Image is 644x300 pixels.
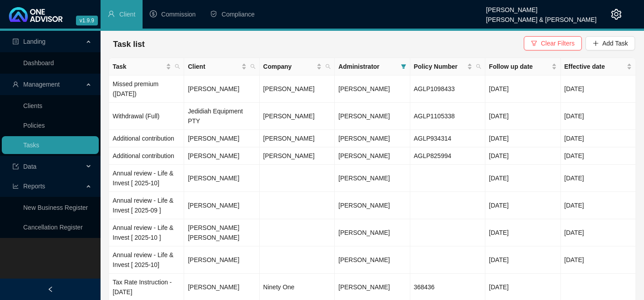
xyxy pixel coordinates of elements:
div: [PERSON_NAME] & [PERSON_NAME] [486,12,597,22]
td: Annual review - Life & Invest [ 2025-09 ] [109,192,184,219]
a: Clients [23,102,42,109]
span: Add Task [602,38,628,48]
td: Additional contribution [109,130,184,147]
a: Cancellation Register [23,224,83,231]
span: search [325,64,331,69]
th: Follow up date [485,58,560,75]
span: search [324,60,333,73]
td: AGLP825994 [410,147,485,165]
span: Company [263,62,315,71]
span: [PERSON_NAME] [338,256,390,263]
span: Follow up date [489,62,549,71]
td: [PERSON_NAME] [184,130,259,147]
span: search [248,60,257,73]
td: [DATE] [485,103,560,130]
img: 2df55531c6924b55f21c4cf5d4484680-logo-light.svg [9,7,63,22]
th: Effective date [561,58,636,75]
span: Compliance [222,11,255,18]
td: [DATE] [561,219,636,246]
td: AGLP1105338 [410,103,485,130]
td: Annual review - Life & Invest [ 2025-10] [109,165,184,192]
th: Policy Number [410,58,485,75]
td: [PERSON_NAME] [184,147,259,165]
span: user [108,10,115,17]
span: filter [399,60,408,73]
td: [PERSON_NAME] [260,130,335,147]
td: [DATE] [485,246,560,274]
td: [DATE] [485,75,560,103]
span: import [13,163,19,170]
td: Missed premium ([DATE]) [109,75,184,103]
td: [PERSON_NAME] [184,75,259,103]
span: Reports [23,183,45,190]
td: AGLP934314 [410,130,485,147]
td: Annual review - Life & Invest [ 2025-10] [109,246,184,274]
span: [PERSON_NAME] [338,229,390,236]
span: search [250,64,256,69]
a: Policies [23,122,45,129]
th: Company [260,58,335,75]
span: search [173,60,182,73]
span: left [47,286,54,292]
span: Landing [23,38,46,45]
td: [DATE] [561,103,636,130]
td: [PERSON_NAME] [260,75,335,103]
td: [DATE] [485,165,560,192]
span: [PERSON_NAME] [338,175,390,182]
th: Task [109,58,184,75]
span: Commission [161,11,196,18]
span: [PERSON_NAME] [338,85,390,92]
td: [DATE] [561,147,636,165]
span: plus [593,40,599,46]
span: Data [23,163,37,170]
span: [PERSON_NAME] [338,202,390,209]
span: Client [188,62,239,71]
td: [DATE] [561,246,636,274]
td: [DATE] [561,130,636,147]
td: Jedidiah Equipment PTY [184,103,259,130]
td: [DATE] [561,165,636,192]
span: user [13,81,19,87]
span: Administrator [338,62,397,71]
span: search [476,64,481,69]
span: filter [401,64,406,69]
button: Clear Filters [524,36,581,50]
a: Tasks [23,142,39,149]
span: Clear Filters [541,38,574,48]
td: [PERSON_NAME] [260,103,335,130]
span: v1.9.9 [76,16,98,25]
span: search [175,64,180,69]
span: setting [611,9,622,20]
a: New Business Register [23,204,88,211]
span: [PERSON_NAME] [338,135,390,142]
td: [DATE] [485,192,560,219]
span: line-chart [13,183,19,189]
a: Dashboard [23,59,54,67]
td: Withdrawal (Full) [109,103,184,130]
span: Task [113,62,164,71]
span: [PERSON_NAME] [338,112,390,120]
td: Additional contribution [109,147,184,165]
td: [PERSON_NAME] [260,147,335,165]
span: search [474,60,483,73]
td: [PERSON_NAME] [PERSON_NAME] [184,219,259,246]
td: [DATE] [485,130,560,147]
td: [DATE] [485,219,560,246]
span: Management [23,81,60,88]
td: [PERSON_NAME] [184,246,259,274]
button: Add Task [585,36,635,50]
td: Annual review - Life & Invest [ 2025-10 ] [109,219,184,246]
td: [DATE] [485,147,560,165]
th: Client [184,58,259,75]
span: Policy Number [414,62,465,71]
span: Effective date [564,62,625,71]
div: [PERSON_NAME] [486,2,597,12]
td: [DATE] [561,192,636,219]
span: [PERSON_NAME] [338,152,390,159]
span: [PERSON_NAME] [338,283,390,291]
td: [PERSON_NAME] [184,192,259,219]
span: safety [210,10,217,17]
td: [DATE] [561,75,636,103]
td: AGLP1098433 [410,75,485,103]
td: [PERSON_NAME] [184,165,259,192]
